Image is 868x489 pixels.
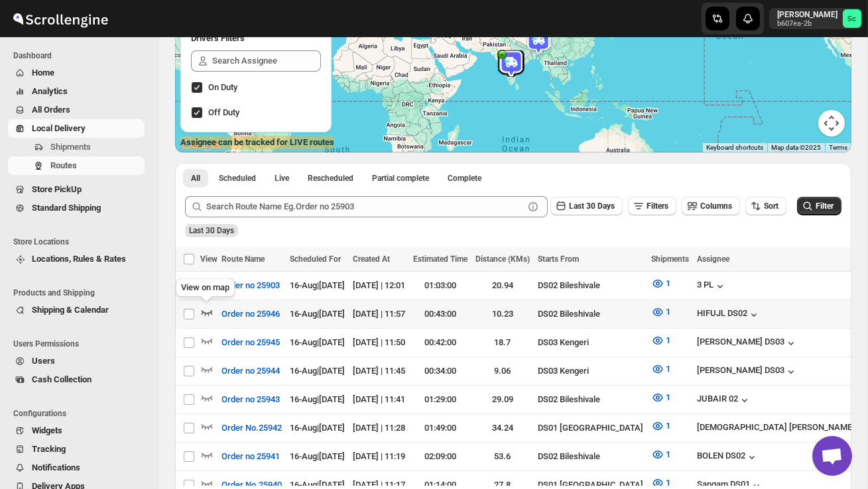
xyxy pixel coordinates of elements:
[697,280,727,293] div: 3 PL
[214,332,288,353] button: Order no 25945
[475,254,530,264] span: Distance (KMs)
[697,394,751,407] button: JUBAIR 02
[206,196,524,217] input: Search Route Name Eg.Order no 25903
[353,336,405,349] div: [DATE] | 11:50
[413,254,467,264] span: Estimated Time
[818,110,845,136] button: Map camera controls
[697,254,729,264] span: Assignee
[413,393,467,406] div: 01:29:00
[643,444,678,465] button: 1
[191,32,321,45] h2: Drivers Filters
[208,82,237,92] span: On Duty
[32,123,86,133] span: Local Delivery
[777,9,837,20] p: [PERSON_NAME]
[8,138,145,156] button: Shipments
[569,201,615,211] span: Last 30 Days
[214,360,288,382] button: Order no 25944
[666,421,670,431] span: 1
[538,279,643,292] div: DS02 Bileshivale
[666,392,670,402] span: 1
[50,160,77,170] span: Routes
[353,450,405,463] div: [DATE] | 11:19
[183,169,208,188] button: All routes
[221,279,280,292] span: Order no 25903
[32,305,109,315] span: Shipping & Calendar
[682,197,740,215] button: Columns
[221,450,280,463] span: Order no 25941
[666,449,670,459] span: 1
[697,365,798,378] div: [PERSON_NAME] DS03
[475,421,530,435] div: 34.24
[13,408,150,419] span: Configurations
[8,459,145,477] button: Notifications
[32,374,92,384] span: Cash Collection
[275,173,289,184] span: Live
[178,135,222,152] img: Google
[697,308,761,321] button: HIFUJL DS02
[8,64,145,82] button: Home
[221,364,280,378] span: Order no 25944
[221,307,280,321] span: Order no 25946
[221,254,265,264] span: Route Name
[829,144,847,151] a: Terms
[643,301,678,323] button: 1
[8,101,145,119] button: All Orders
[777,20,837,28] p: b607ea-2b
[221,421,282,435] span: Order No.25942
[221,393,280,406] span: Order no 25943
[32,425,62,435] span: Widgets
[290,423,345,433] span: 16-Aug | [DATE]
[353,254,390,264] span: Created At
[413,307,467,321] div: 00:43:00
[8,156,145,175] button: Routes
[550,197,623,215] button: Last 30 Days
[538,364,643,378] div: DS03 Kengeri
[8,421,145,440] button: Widgets
[353,421,405,435] div: [DATE] | 11:28
[191,173,200,184] span: All
[448,173,481,184] span: Complete
[413,336,467,349] div: 00:42:00
[769,8,863,29] button: User menu
[353,279,405,292] div: [DATE] | 12:01
[651,254,689,264] span: Shipments
[697,337,798,350] button: [PERSON_NAME] DS03
[666,478,670,488] span: 1
[812,436,852,476] a: Open chat
[221,336,280,349] span: Order no 25945
[214,446,288,467] button: Order no 25941
[290,394,345,404] span: 16-Aug | [DATE]
[32,203,101,213] span: Standard Shipping
[200,254,217,264] span: View
[208,107,239,117] span: Off Duty
[32,462,80,472] span: Notifications
[475,336,530,349] div: 18.7
[353,364,405,378] div: [DATE] | 11:45
[643,358,678,380] button: 1
[13,288,150,298] span: Products and Shipping
[475,364,530,378] div: 9.06
[13,237,150,247] span: Store Locations
[32,68,54,78] span: Home
[353,393,405,406] div: [DATE] | 11:41
[764,201,778,211] span: Sort
[745,197,786,215] button: Sort
[32,105,70,115] span: All Orders
[290,337,345,347] span: 16-Aug | [DATE]
[413,450,467,463] div: 02:09:00
[628,197,676,215] button: Filters
[290,366,345,376] span: 16-Aug | [DATE]
[8,352,145,370] button: Users
[666,307,670,317] span: 1
[643,273,678,294] button: 1
[290,309,345,319] span: 16-Aug | [DATE]
[50,142,91,152] span: Shipments
[413,279,467,292] div: 01:03:00
[214,275,288,296] button: Order no 25903
[214,389,288,410] button: Order no 25943
[353,307,405,321] div: [DATE] | 11:57
[308,173,353,184] span: Rescheduled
